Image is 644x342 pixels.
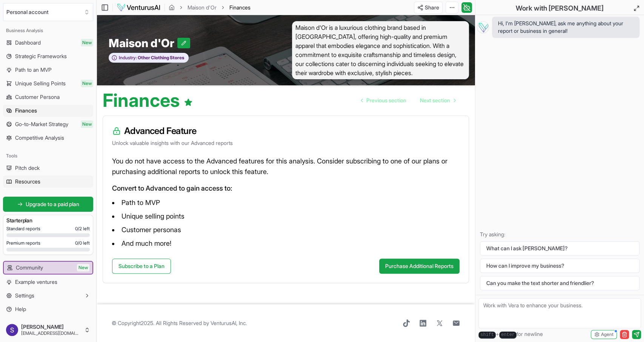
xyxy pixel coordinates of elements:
span: Community [16,264,43,271]
span: New [77,264,89,271]
button: How can I improve my business? [480,259,639,273]
a: Subscribe to a Plan [112,259,171,274]
a: Go-to-Market StrategyNew [3,118,93,130]
span: Maison d'Or is a luxurious clothing brand based in [GEOGRAPHIC_DATA], offering high-quality and p... [292,21,469,79]
div: Tools [3,150,93,162]
span: [EMAIL_ADDRESS][DOMAIN_NAME] [21,330,81,336]
span: New [81,120,93,128]
a: Finances [3,105,93,117]
a: Help [3,303,93,315]
h3: Starter plan [6,217,90,224]
a: Competitive Analysis [3,132,93,144]
span: 0 / 2 left [75,226,90,232]
a: Upgrade to a paid plan [3,197,93,212]
span: Path to an MVP [15,66,52,74]
h3: Advanced Feature [112,125,460,137]
span: Go-to-Market Strategy [15,120,68,128]
span: Help [15,305,26,313]
span: Standard reports [6,226,40,232]
kbd: shift [478,331,496,339]
button: Industry:Other Clothing Stores [109,53,189,63]
span: Pitch deck [15,164,40,172]
div: Business Analysis [3,25,93,37]
a: DashboardNew [3,37,93,49]
nav: pagination [355,93,461,108]
a: Resources [3,176,93,188]
span: Finances [229,4,251,11]
h2: Work with [PERSON_NAME] [516,3,604,14]
a: Maison d'Or [188,4,217,11]
span: New [81,80,93,87]
span: Upgrade to a paid plan [26,200,79,208]
img: Vera [477,21,489,33]
a: Example ventures [3,276,93,288]
span: + for newline [478,330,543,339]
li: Unique selling points [112,210,460,222]
span: Previous section [366,97,406,104]
button: Agent [591,330,617,339]
span: Unique Selling Points [15,80,66,87]
span: Example ventures [15,278,57,286]
a: Strategic Frameworks [3,50,93,62]
p: Unlock valuable insights with our Advanced reports [112,139,460,147]
span: Industry: [119,55,137,61]
a: Pitch deck [3,162,93,174]
span: Agent [601,331,613,337]
span: Resources [15,178,40,185]
a: Unique Selling PointsNew [3,77,93,89]
a: Path to an MVP [3,64,93,76]
span: 0 / 0 left [75,240,90,246]
span: Dashboard [15,39,41,46]
p: Convert to Advanced to gain access to: [112,183,460,194]
a: Customer Persona [3,91,93,103]
button: Select an organization [3,3,93,21]
nav: breadcrumb [169,4,251,11]
span: Finances [229,4,251,11]
button: Purchase Additional Reports [379,259,460,274]
span: Maison d'Or [109,36,177,50]
img: logo [117,3,161,12]
span: Customer Persona [15,93,60,101]
li: Customer personas [112,224,460,236]
span: Next section [420,97,450,104]
span: [PERSON_NAME] [21,324,81,330]
span: Finances [15,107,37,114]
kbd: enter [499,331,516,339]
a: CommunityNew [4,262,92,274]
button: What can I ask [PERSON_NAME]? [480,241,639,256]
span: New [81,39,93,46]
span: Share [425,4,439,11]
span: Other Clothing Stores [137,55,184,61]
button: [PERSON_NAME][EMAIL_ADDRESS][DOMAIN_NAME] [3,321,93,339]
span: Strategic Frameworks [15,52,67,60]
a: Go to next page [414,93,461,108]
a: VenturusAI, Inc [211,320,246,326]
li: And much more! [112,237,460,250]
span: Hi, I'm [PERSON_NAME], ask me anything about your report or business in general! [498,20,633,35]
button: Can you make the text shorter and friendlier? [480,276,639,290]
h1: Finances [103,91,193,109]
img: ACg8ocIefbiTq-MOXrHjtsw3rUMoXM2cTaB6Y4wv77H3Dyd_Xt46pg=s96-c [6,324,18,336]
span: © Copyright 2025 . All Rights Reserved by . [112,319,247,327]
button: Settings [3,290,93,302]
span: Settings [15,292,34,299]
span: Competitive Analysis [15,134,64,142]
p: You do not have access to the Advanced features for this analysis. Consider subscribing to one of... [112,156,460,177]
button: Share [414,2,443,14]
span: Premium reports [6,240,40,246]
p: Try asking: [480,231,639,238]
li: Path to MVP [112,197,460,209]
a: Go to previous page [355,93,412,108]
